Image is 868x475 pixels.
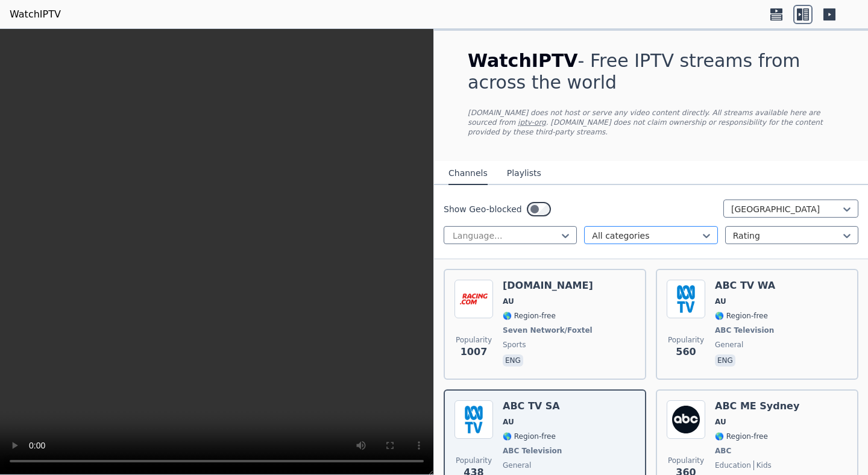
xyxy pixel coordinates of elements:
[503,354,523,366] p: eng
[715,311,768,321] span: 🌎 Region-free
[715,326,774,335] span: ABC Television
[503,311,556,321] span: 🌎 Region-free
[461,345,488,359] span: 1007
[676,345,696,359] span: 560
[715,417,726,427] span: AU
[503,326,593,335] span: Seven Network/Foxtel
[503,417,514,427] span: AU
[468,50,578,71] span: WatchIPTV
[468,108,834,137] p: [DOMAIN_NAME] does not host or serve any video content directly. All streams available here are s...
[503,280,595,292] h6: [DOMAIN_NAME]
[10,7,61,22] a: WatchIPTV
[444,203,522,215] label: Show Geo-blocked
[667,400,705,439] img: ABC ME Sydney
[456,456,492,465] span: Popularity
[715,446,731,456] span: ABC
[503,432,556,441] span: 🌎 Region-free
[667,280,705,318] img: ABC TV WA
[715,461,751,470] span: education
[448,162,488,185] button: Channels
[507,162,541,185] button: Playlists
[503,340,526,350] span: sports
[715,340,743,350] span: general
[503,400,564,412] h6: ABC TV SA
[715,297,726,306] span: AU
[503,297,514,306] span: AU
[503,446,562,456] span: ABC Television
[715,354,735,366] p: eng
[753,461,772,470] span: kids
[518,118,546,127] a: iptv-org
[668,456,704,465] span: Popularity
[668,335,704,345] span: Popularity
[456,335,492,345] span: Popularity
[468,50,834,93] h1: - Free IPTV streams from across the world
[454,400,493,439] img: ABC TV SA
[715,280,776,292] h6: ABC TV WA
[715,400,799,412] h6: ABC ME Sydney
[715,432,768,441] span: 🌎 Region-free
[503,461,531,470] span: general
[454,280,493,318] img: Racing.com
